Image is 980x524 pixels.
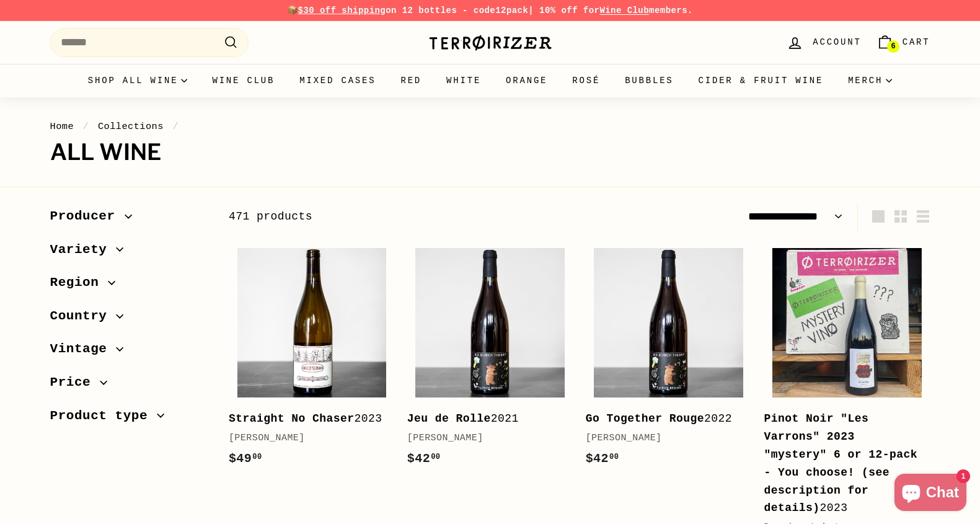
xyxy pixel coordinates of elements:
[407,412,491,425] b: Jeu de Rolle
[50,140,930,165] h1: All wine
[50,239,117,260] span: Variety
[50,369,209,402] button: Price
[891,474,970,514] inbox-online-store-chat: Shopify online store chat
[50,236,209,270] button: Variety
[686,64,836,97] a: Cider & Fruit Wine
[431,453,440,461] sup: 00
[229,431,382,446] div: [PERSON_NAME]
[493,64,560,97] a: Orange
[98,121,164,132] a: Collections
[779,24,868,61] a: Account
[612,64,686,97] a: Bubbles
[869,24,938,61] a: Cart
[25,64,955,97] div: Primary
[903,35,930,49] span: Cart
[586,240,752,481] a: Go Together Rouge2022[PERSON_NAME]
[609,453,619,461] sup: 00
[836,64,904,97] summary: Merch
[495,6,528,16] strong: 12pack
[388,64,434,97] a: Red
[229,412,355,425] b: Straight No Chaser
[764,410,918,517] div: 2023
[229,208,580,226] div: 471 products
[434,64,493,97] a: White
[50,406,157,427] span: Product type
[287,64,388,97] a: Mixed Cases
[252,453,262,461] sup: 00
[50,339,117,360] span: Vintage
[50,121,74,132] a: Home
[586,412,704,425] b: Go Together Rouge
[50,372,100,393] span: Price
[76,64,200,97] summary: Shop all wine
[200,64,287,97] a: Wine Club
[50,335,209,369] button: Vintage
[586,410,739,428] div: 2022
[50,303,209,336] button: Country
[50,402,209,436] button: Product type
[50,4,930,17] p: 📦 on 12 bottles - code | 10% off for members.
[50,206,125,227] span: Producer
[764,412,918,514] b: Pinot Noir "Les Varrons" 2023 "mystery" 6 or 12-pack - You choose! (see description for details)
[170,121,182,132] span: /
[229,451,262,466] span: $49
[813,35,861,49] span: Account
[229,410,382,428] div: 2023
[560,64,612,97] a: Rosé
[50,269,209,303] button: Region
[50,306,117,327] span: Country
[298,6,386,16] span: $30 off shipping
[50,119,930,134] nav: breadcrumbs
[229,240,395,481] a: Straight No Chaser2023[PERSON_NAME]
[407,410,561,428] div: 2021
[407,431,561,446] div: [PERSON_NAME]
[599,6,649,16] a: Wine Club
[407,240,573,481] a: Jeu de Rolle2021[PERSON_NAME]
[50,272,108,293] span: Region
[50,203,209,236] button: Producer
[586,451,619,466] span: $42
[80,121,92,132] span: /
[586,431,739,446] div: [PERSON_NAME]
[407,451,441,466] span: $42
[891,42,895,51] span: 6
